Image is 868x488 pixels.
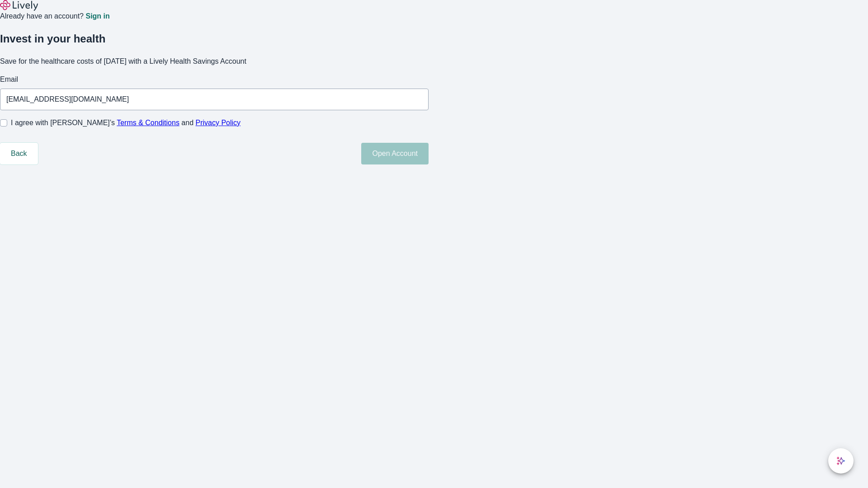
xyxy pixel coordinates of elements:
a: Privacy Policy [196,119,241,127]
button: chat [828,448,854,474]
a: Terms & Conditions [117,119,179,127]
svg: Lively AI Assistant [836,456,845,465]
a: Sign in [85,13,109,20]
span: I agree with [PERSON_NAME]’s and [11,117,241,128]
